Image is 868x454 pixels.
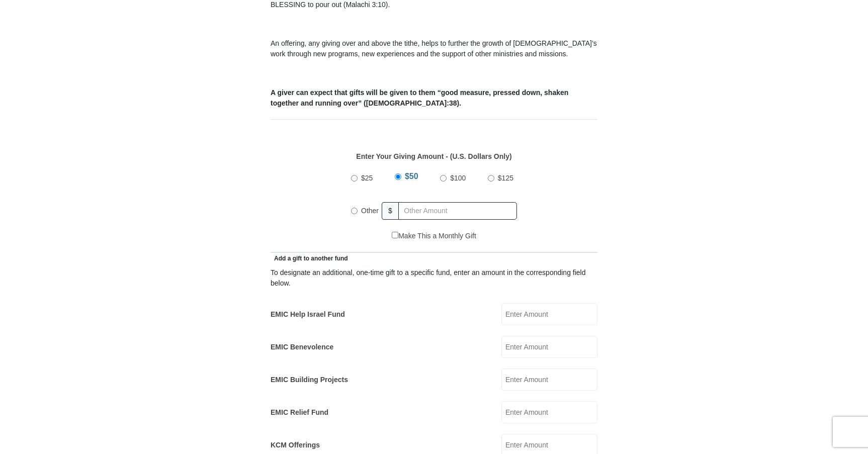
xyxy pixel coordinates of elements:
[271,407,328,418] label: EMIC Relief Fund
[501,401,597,423] input: Enter Amount
[501,303,597,325] input: Enter Amount
[271,309,345,320] label: EMIC Help Israel Fund
[271,38,597,59] p: An offering, any giving over and above the tithe, helps to further the growth of [DEMOGRAPHIC_DAT...
[398,202,517,220] input: Other Amount
[501,369,597,391] input: Enter Amount
[498,174,513,182] span: $125
[356,152,511,160] strong: Enter Your Giving Amount - (U.S. Dollars Only)
[405,172,418,180] span: $50
[271,375,348,385] label: EMIC Building Projects
[271,342,333,352] label: EMIC Benevolence
[392,232,398,238] input: Make This a Monthly Gift
[271,255,348,262] span: Add a gift to another fund
[382,202,399,220] span: $
[271,440,320,450] label: KCM Offerings
[450,174,466,182] span: $100
[361,174,373,182] span: $25
[392,231,476,241] label: Make This a Monthly Gift
[361,207,379,215] span: Other
[271,267,597,289] div: To designate an additional, one-time gift to a specific fund, enter an amount in the correspondin...
[271,88,568,107] b: A giver can expect that gifts will be given to them “good measure, pressed down, shaken together ...
[501,336,597,358] input: Enter Amount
